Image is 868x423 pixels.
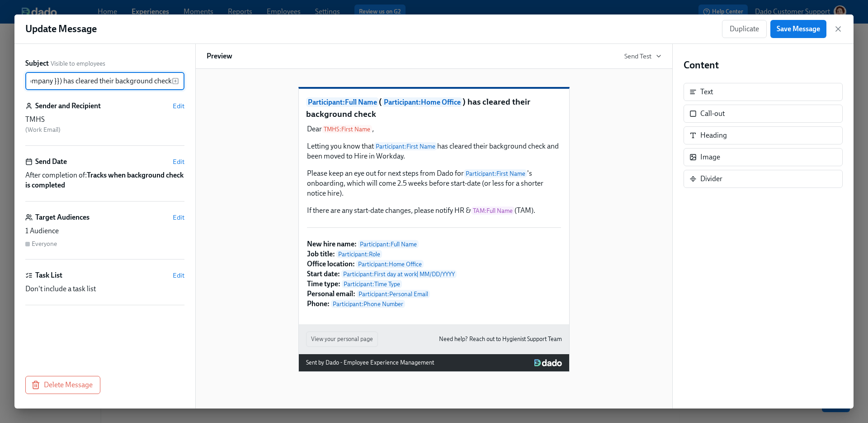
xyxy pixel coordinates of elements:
img: Dado [534,359,562,366]
div: Everyone [32,240,57,248]
div: Send DateEditAfter completion of:Tracks when background check is completed [25,157,184,202]
svg: Insert text variable [172,77,179,85]
div: Call-out [684,105,843,123]
span: View your personal page [311,335,373,344]
div: Text [684,83,843,101]
h6: Target Audiences [35,212,90,222]
h1: Update Message [25,22,97,36]
div: Sender and RecipientEditTMHS (Work Email) [25,101,184,146]
span: Visible to employees [51,59,105,68]
div: Call-out [700,109,725,119]
div: Heading [700,130,727,140]
div: TMHS [25,115,184,125]
button: Edit [173,101,184,111]
span: Participant : Home Office [382,97,462,107]
h6: Sender and Recipient [35,101,101,111]
h4: Content [684,58,843,72]
div: Heading [684,126,843,144]
span: Participant : Full Name [306,97,379,107]
div: New hire name: Participant:Full Name Job title: Participant:Role Office location: Participant:Hom... [306,238,562,310]
span: Delete Message [33,380,93,389]
div: 1 Audience [25,226,184,236]
button: Duplicate [722,20,767,38]
button: Delete Message [25,376,100,394]
div: DearTMHS:First Name, Letting you know thatParticipant:First Namehas cleared their background chec... [306,123,562,216]
h6: Preview [207,51,232,61]
span: After completion of: [25,170,184,190]
button: Send Test [624,52,661,61]
button: Save Message [770,20,826,38]
div: Sent by Dado - Employee Experience Management [306,358,434,368]
button: View your personal page [306,332,378,347]
span: ( Work Email ) [25,126,61,134]
span: Duplicate [730,24,759,34]
div: Text [700,87,713,97]
div: Don't include a task list [25,284,184,294]
div: Image [700,152,720,162]
a: Need help? Reach out to Hygienist Support Team [439,334,562,344]
div: Divider [684,170,843,188]
div: Divider [700,174,722,184]
p: ( ) has cleared their background check [306,96,562,120]
h6: Send Date [35,157,67,167]
div: Target AudiencesEdit1 AudienceEveryone [25,212,184,260]
label: Subject [25,58,49,68]
div: Task ListEditDon't include a task list [25,270,184,305]
button: Edit [173,271,184,280]
h6: Task List [35,270,62,280]
button: Edit [173,157,184,166]
span: Save Message [777,24,820,34]
strong: Tracks when background check is completed [25,171,184,189]
div: Image [684,148,843,166]
button: Edit [173,213,184,222]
